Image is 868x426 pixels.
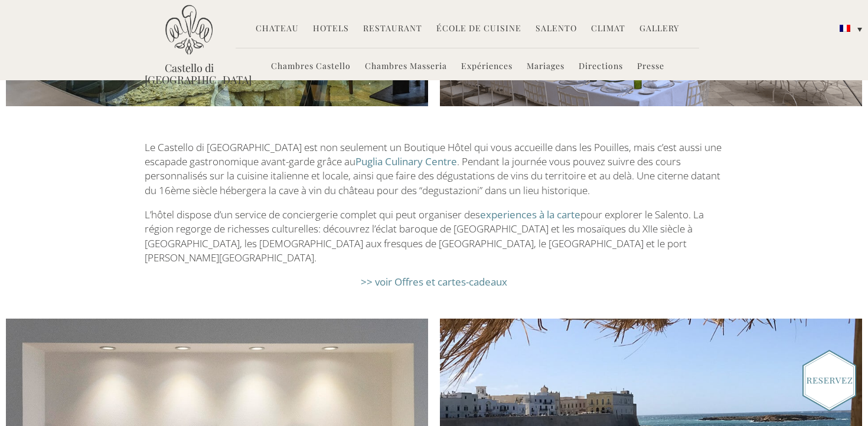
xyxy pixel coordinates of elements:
a: >> voir Offres et cartes-cadeaux [361,275,507,289]
a: Climat [591,22,625,36]
a: Mariages [527,60,564,74]
a: Castello di [GEOGRAPHIC_DATA] [145,62,233,86]
a: Hotels [313,22,349,36]
img: Book_Button_French.png [802,350,856,411]
p: Le Castello di [GEOGRAPHIC_DATA] est non seulement un Boutique Hôtel qui vous accueille dans les ... [145,140,723,198]
a: Restaurant [363,22,422,36]
a: Gallery [639,22,679,36]
a: Presse [637,60,664,74]
span: La région regorge de richesses culturelles: découvrez l’éclat baroque de [GEOGRAPHIC_DATA] et les... [145,208,704,264]
a: Chambres Masseria [365,60,447,74]
span: L’hôtel dispose d’un service de conciergerie complet qui peut organiser des pour explorer le Sale... [145,208,691,221]
a: Expériences [461,60,513,74]
a: Chambres Castello [271,60,351,74]
a: Chateau [256,22,299,36]
img: Castello di Ugento [165,5,213,55]
a: École de Cuisine [436,22,521,36]
a: Directions [579,60,623,74]
img: Français [840,25,850,32]
a: experiences à la carte [480,208,580,221]
a: Salento [536,22,577,36]
a: Puglia Culinary Centre [355,155,457,168]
